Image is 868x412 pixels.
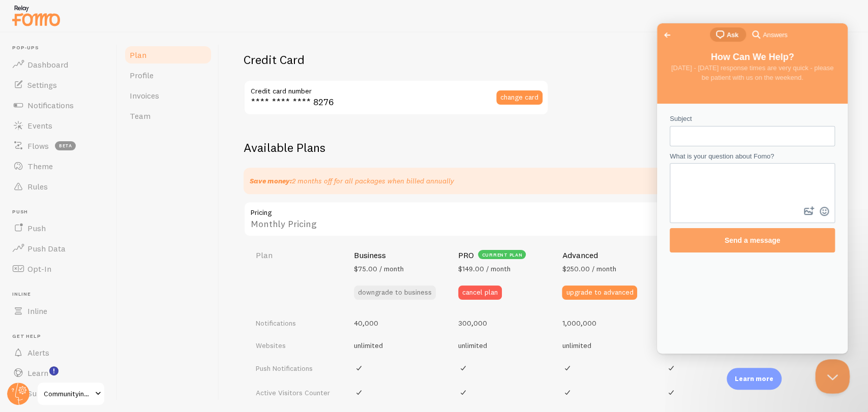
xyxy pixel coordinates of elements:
td: unlimited [348,334,452,357]
td: unlimited [556,334,660,357]
a: Flows beta [6,136,111,156]
img: fomo-relay-logo-orange.svg [11,3,62,28]
h4: Business [354,250,386,261]
span: Team [130,111,151,121]
h2: Available Plans [244,140,844,155]
span: chat-square [57,5,69,17]
span: Subject [13,91,35,99]
span: Get Help [12,333,111,340]
button: Send a message [13,205,178,229]
a: Invoices [124,85,213,106]
span: Push [27,223,46,233]
td: Notifications [244,312,348,334]
span: Push [12,209,111,215]
a: Profile [124,65,213,85]
td: 300,000 [452,312,556,334]
td: 40,000 [348,312,452,334]
span: Dashboard [27,59,68,70]
h4: PRO [458,250,474,261]
textarea: What is your question about Fomo? [14,141,177,181]
span: Profile [130,70,154,80]
a: Learn [6,363,111,383]
iframe: Help Scout Beacon - Live Chat, Contact Form, and Knowledge Base [657,23,848,354]
div: Learn more [727,368,782,390]
span: $149.00 / month [458,264,511,273]
td: Active Visitors Counter [244,381,348,405]
span: Inline [27,306,47,316]
strong: Save money: [250,176,292,185]
a: Dashboard [6,54,111,75]
h4: Plan [256,250,342,261]
button: change card [496,90,543,105]
button: downgrade to business [354,286,436,300]
span: Communityinfluencer [44,388,92,400]
a: Theme [6,156,111,176]
span: Go back [4,6,16,18]
iframe: Help Scout Beacon - Close [815,359,850,394]
a: Plan [124,45,213,65]
a: Alerts [6,342,111,363]
td: Push Notifications [244,356,348,381]
a: Inline [6,301,111,321]
div: Monthly Pricing [244,201,764,238]
span: $75.00 / month [354,264,404,273]
p: Learn more [735,374,773,384]
span: Answers [106,7,130,17]
a: Push [6,218,111,238]
a: Notifications [6,95,111,115]
form: Contact form [13,90,178,229]
span: search-medium [93,5,105,17]
td: 1,000,000 [556,312,660,334]
span: Ask [70,7,81,17]
a: Push Data [6,238,111,259]
td: unlimited [452,334,556,357]
button: cancel plan [458,286,502,300]
span: Events [27,120,52,131]
a: Rules [6,176,111,197]
span: Rules [27,181,48,192]
a: Events [6,115,111,136]
span: change card [500,93,538,101]
a: Opt-In [6,259,111,279]
svg: <p>Watch New Feature Tutorials!</p> [49,366,58,375]
span: Push Data [27,243,66,253]
span: Opt-In [27,264,51,274]
span: $250.00 / month [562,264,616,273]
a: Communityinfluencer [37,382,105,406]
div: current plan [478,250,526,259]
h4: Advanced [562,250,597,261]
span: Pop-ups [12,45,111,51]
span: How Can We Help? [54,28,137,39]
span: Invoices [130,90,159,101]
span: Learn [27,368,48,378]
span: Theme [27,161,53,171]
span: Notifications [27,100,74,110]
h2: Credit Card [244,52,549,68]
span: [DATE] - [DATE] response times are very quick - please be patient with us on the weekend. [14,41,177,58]
span: beta [55,141,76,150]
button: Emoji Picker [160,180,175,196]
a: Settings [6,75,111,95]
span: Send a message [68,213,124,221]
span: What is your question about Fomo? [13,129,117,137]
td: Websites [244,334,348,357]
label: Credit card number [244,80,549,97]
span: Settings [27,80,57,90]
a: Team [124,106,213,126]
p: 2 months off for all packages when billed annually [250,176,454,186]
button: Attach a file [144,180,160,196]
span: Alerts [27,347,49,358]
button: upgrade to advanced [562,286,637,300]
span: Plan [130,50,146,60]
span: Flows [27,141,49,151]
span: Inline [12,291,111,298]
